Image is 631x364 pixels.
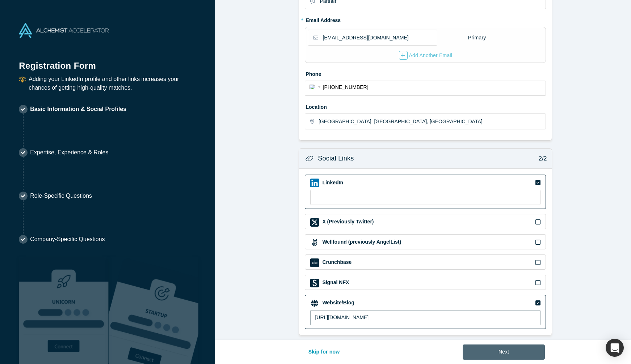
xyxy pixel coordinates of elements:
div: Website/Blog iconWebsite/Blog [305,295,546,329]
img: Signal NFX icon [310,279,319,287]
img: X (Previously Twitter) icon [310,218,319,227]
button: Next [463,344,545,360]
p: Adding your LinkedIn profile and other links increases your chances of getting high-quality matches. [29,75,195,92]
img: Website/Blog icon [310,299,319,308]
img: Robust Technologies [19,257,109,364]
h3: Social Links [318,154,354,163]
img: Prism AI [109,257,198,364]
p: Role-Specific Questions [30,192,92,200]
div: X (Previously Twitter) iconX (Previously Twitter) [305,214,546,229]
img: Crunchbase icon [310,258,319,267]
p: Company-Specific Questions [30,235,105,244]
img: Wellfound (previously AngelList) icon [310,238,319,247]
p: 2/2 [535,154,547,163]
label: X (Previously Twitter) [321,218,374,226]
div: Primary [468,31,487,44]
input: Enter a location [319,114,545,129]
label: Wellfound (previously AngelList) [321,238,401,246]
h1: Registration Form [19,52,195,72]
label: Signal NFX [321,279,349,286]
div: Wellfound (previously AngelList) iconWellfound (previously AngelList) [305,234,546,249]
div: Add Another Email [399,51,453,60]
label: Phone [305,68,546,78]
div: Crunchbase iconCrunchbase [305,254,546,270]
button: Add Another Email [399,51,453,60]
label: Website/Blog [321,299,354,307]
label: Email Address [305,14,341,24]
img: Alchemist Accelerator Logo [19,23,109,38]
p: Expertise, Experience & Roles [30,148,108,157]
div: LinkedIn iconLinkedIn [305,175,546,209]
label: LinkedIn [321,179,343,187]
button: Skip for now [301,344,348,360]
p: Basic Information & Social Profiles [30,105,126,114]
div: Signal NFX iconSignal NFX [305,275,546,290]
img: LinkedIn icon [310,179,319,187]
label: Location [305,101,546,111]
label: Crunchbase [321,258,352,266]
